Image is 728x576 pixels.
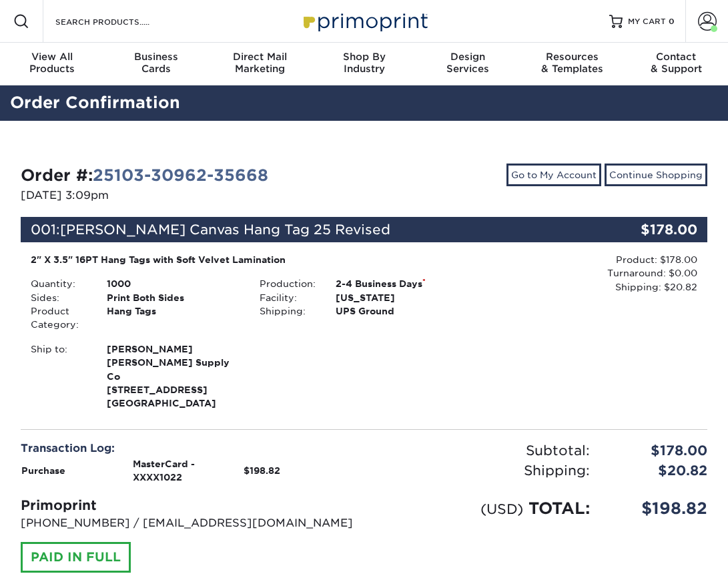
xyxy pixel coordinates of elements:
[600,497,718,521] div: $198.82
[21,188,354,204] p: [DATE] 3:09pm
[21,342,97,410] div: Ship to:
[326,277,478,290] div: 2-4 Business Days
[600,441,718,461] div: $178.00
[60,222,390,238] span: [PERSON_NAME] Canvas Hang Tag 25 Revised
[21,542,131,573] div: PAID IN FULL
[250,277,326,290] div: Production:
[312,51,416,75] div: Industry
[364,461,600,481] div: Shipping:
[364,441,600,461] div: Subtotal:
[97,277,250,290] div: 1000
[528,499,590,518] span: TOTAL:
[605,164,707,186] a: Continue Shopping
[21,291,97,304] div: Sides:
[244,465,280,476] strong: $198.82
[506,164,601,186] a: Go to My Account
[478,253,697,294] div: Product: $178.00 Turnaround: $0.00 Shipping: $20.82
[326,304,478,318] div: UPS Ground
[208,51,312,75] div: Marketing
[107,342,240,356] span: [PERSON_NAME]
[104,51,208,63] span: Business
[624,51,728,75] div: & Support
[54,13,184,29] input: SEARCH PRODUCTS.....
[31,253,468,266] div: 2" X 3.5" 16PT Hang Tags with Soft Velvet Lamination
[21,166,268,185] strong: Order #:
[593,217,708,242] div: $178.00
[21,515,354,531] p: [PHONE_NUMBER] / [EMAIL_ADDRESS][DOMAIN_NAME]
[520,51,624,63] span: Resources
[97,291,250,304] div: Print Both Sides
[416,51,520,75] div: Services
[624,51,728,63] span: Contact
[104,51,208,75] div: Cards
[21,304,97,332] div: Product Category:
[21,465,65,476] strong: Purchase
[326,291,478,304] div: [US_STATE]
[520,51,624,75] div: & Templates
[250,291,326,304] div: Facility:
[520,43,624,85] a: Resources& Templates
[107,342,240,409] strong: [GEOGRAPHIC_DATA]
[21,495,354,515] div: Primoprint
[208,51,312,63] span: Direct Mail
[312,51,416,63] span: Shop By
[416,51,520,63] span: Design
[21,277,97,290] div: Quantity:
[416,43,520,85] a: DesignServices
[21,217,593,242] div: 001:
[298,7,431,35] img: Primoprint
[624,43,728,85] a: Contact& Support
[107,356,240,383] span: [PERSON_NAME] Supply Co
[133,459,195,483] strong: MasterCard - XXXX1022
[93,166,268,185] a: 25103-30962-35668
[312,43,416,85] a: Shop ByIndustry
[97,304,250,332] div: Hang Tags
[628,16,666,27] span: MY CART
[208,43,312,85] a: Direct MailMarketing
[600,461,718,481] div: $20.82
[21,441,354,457] div: Transaction Log:
[104,43,208,85] a: BusinessCards
[669,17,675,26] span: 0
[250,304,326,318] div: Shipping:
[480,501,523,517] small: (USD)
[107,383,240,396] span: [STREET_ADDRESS]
